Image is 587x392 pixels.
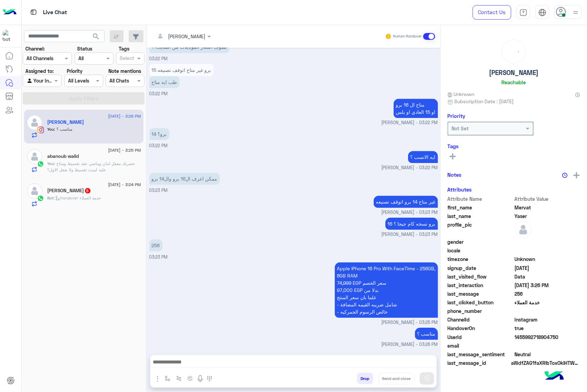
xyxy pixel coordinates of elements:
[448,195,513,203] span: Attribute Name
[47,195,54,200] span: Bot
[378,373,415,384] button: Send and close
[448,143,580,149] h6: Tags
[448,264,513,272] span: signup_date
[385,218,438,230] p: 15/9/2025, 3:23 PM
[515,238,580,246] span: null
[47,188,91,194] h5: Ibrahim Arafa Abutaleb
[176,376,182,381] img: Trigger scenario
[27,183,42,199] img: defaultAdmin.png
[515,334,580,341] span: 1455992718904750
[473,5,511,20] a: Contact Us
[149,239,162,251] p: 15/9/2025, 3:23 PM
[515,282,580,289] span: 2025-09-15T12:26:04.505Z
[149,91,168,96] span: 03:22 PM
[25,67,54,75] label: Assigned to:
[382,165,438,171] span: [PERSON_NAME] - 03:22 PM
[23,92,145,105] button: Apply Filters
[47,127,54,132] span: You
[149,188,168,193] span: 03:23 PM
[149,173,220,185] p: 15/9/2025, 3:23 PM
[43,8,67,17] p: Live Chat
[424,375,430,382] img: send message
[515,273,580,280] span: Data
[27,115,42,130] img: defaultAdmin.png
[335,262,438,318] p: 15/9/2025, 3:25 PM
[515,342,580,349] span: null
[37,161,44,167] img: WhatsApp
[502,79,526,85] h6: Reachable
[448,334,513,341] span: UserId
[3,30,15,42] img: 1403182699927242
[542,364,566,389] img: hulul-logo.png
[153,375,162,383] img: send attachment
[515,221,532,238] img: defaultAdmin.png
[149,143,168,148] span: 03:22 PM
[448,316,513,323] span: ChannelId
[515,247,580,254] span: null
[149,128,169,140] p: 15/9/2025, 3:22 PM
[448,172,462,178] h6: Notes
[85,188,90,194] span: 5
[374,196,438,208] p: 15/9/2025, 3:23 PM
[448,307,513,315] span: phone_number
[196,375,204,383] img: send voice note
[448,113,466,119] h6: Priority
[108,147,141,153] span: [DATE] - 3:25 PM
[515,195,580,203] span: Attribute Value
[515,213,580,220] span: Yaser
[165,376,170,381] img: select flow
[538,9,546,17] img: tab
[394,99,438,118] p: 15/9/2025, 3:22 PM
[574,172,580,178] img: add
[504,42,524,62] div: loading...
[108,113,141,119] span: [DATE] - 3:26 PM
[47,153,79,159] h5: abanoub walid
[382,209,438,216] span: [PERSON_NAME] - 03:23 PM
[448,342,513,349] span: email
[455,98,514,105] span: Subscription Date : [DATE]
[3,5,17,20] img: Logo
[185,373,196,384] button: create order
[415,328,438,340] p: 15/9/2025, 3:26 PM
[448,186,472,193] h6: Attributes
[515,255,580,263] span: Unknown
[29,8,38,17] img: tab
[54,195,101,200] span: : Handover خدمة العملاء
[448,213,513,220] span: last_name
[515,307,580,315] span: null
[119,54,134,63] div: Select
[173,373,185,384] button: Trigger scenario
[92,32,100,41] span: search
[37,127,44,133] img: Instagram
[88,30,105,45] button: search
[149,254,168,260] span: 03:23 PM
[47,161,54,166] span: You
[448,282,513,289] span: last_interaction
[511,359,580,367] span: aWdfZAG1faXRlbToxOklHTWVzc2FnZAUlEOjE3ODQxNDAyOTk5OTYyMzI5OjM0MDI4MjM2Njg0MTcxMDMwMTI0NDI1OTkyNDg...
[382,341,438,348] span: [PERSON_NAME] - 03:26 PM
[27,149,42,164] img: defaultAdmin.png
[448,299,513,306] span: last_clicked_button
[408,151,438,163] p: 15/9/2025, 3:22 PM
[382,231,438,238] span: [PERSON_NAME] - 03:23 PM
[515,264,580,272] span: 2025-07-01T14:51:21.302Z
[448,290,513,297] span: last_message
[47,119,84,125] h5: Mervat Yaser
[149,64,214,76] p: 15/9/2025, 3:22 PM
[448,255,513,263] span: timezone
[382,120,438,126] span: [PERSON_NAME] - 03:22 PM
[162,373,173,384] button: select flow
[77,45,92,52] label: Status
[108,182,141,188] span: [DATE] - 3:24 PM
[357,373,373,384] button: Drop
[207,376,212,382] img: make a call
[520,9,527,17] img: tab
[67,67,83,75] label: Priority
[448,325,513,332] span: HandoverOn
[448,351,513,358] span: last_message_sentiment
[54,127,73,132] span: مناسب ؟
[47,161,135,172] span: حضرتك مفعل امان وماضي عقد تقسيط ومتاح عليه ليمت تقسيط ولا نفعل الاول؟
[37,195,44,202] img: WhatsApp
[515,290,580,297] span: 256
[448,359,510,367] span: last_message_id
